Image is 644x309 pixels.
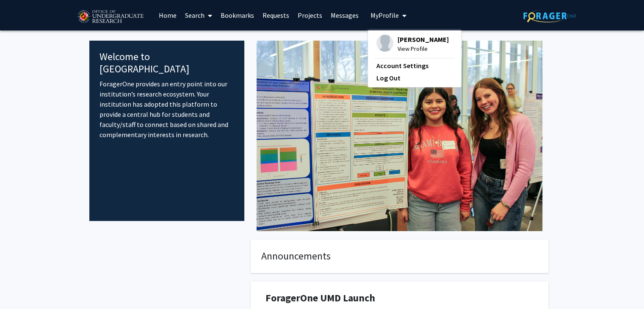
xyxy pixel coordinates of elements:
img: Profile Picture [376,35,393,52]
span: View Profile [398,44,449,53]
iframe: Chat [6,271,36,303]
div: Profile Picture[PERSON_NAME]View Profile [376,35,449,53]
a: Requests [258,0,293,30]
h4: Welcome to [GEOGRAPHIC_DATA] [100,51,235,75]
h4: Announcements [261,250,538,262]
img: ForagerOne Logo [523,9,576,22]
a: Log Out [376,73,453,83]
img: University of Maryland Logo [75,6,146,28]
h1: ForagerOne UMD Launch [265,292,533,304]
a: Messages [326,0,363,30]
span: [PERSON_NAME] [398,35,449,44]
p: ForagerOne provides an entry point into our institution’s research ecosystem. Your institution ha... [100,79,235,140]
a: Bookmarks [216,0,258,30]
a: Account Settings [376,61,453,71]
img: Cover Image [257,41,542,231]
a: Search [181,0,216,30]
a: Projects [293,0,326,30]
span: My Profile [370,11,399,19]
a: Home [155,0,181,30]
